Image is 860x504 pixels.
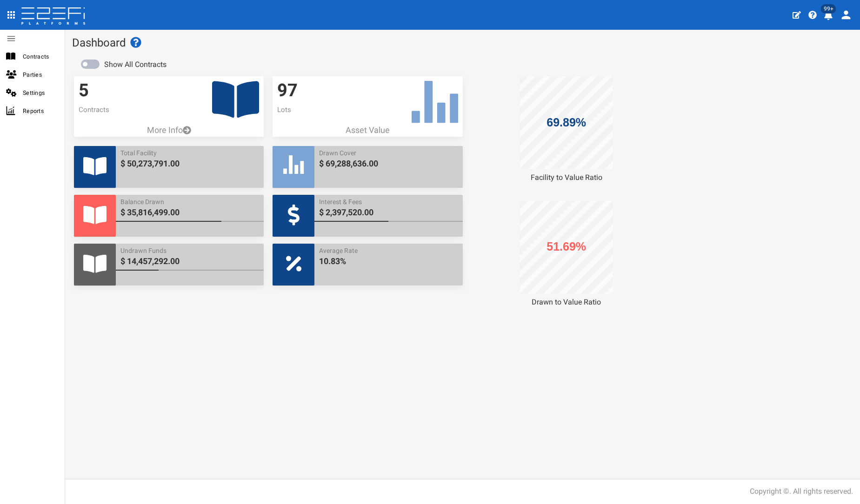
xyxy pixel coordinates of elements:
[472,297,661,308] div: Drawn to Value Ratio
[472,172,661,183] div: Facility to Value Ratio
[120,255,259,267] span: $ 14,457,292.00
[319,197,458,206] span: Interest & Fees
[273,124,462,136] p: Asset Value
[277,81,458,100] h3: 97
[319,255,458,267] span: 10.83%
[319,158,458,170] span: $ 69,288,636.00
[23,106,57,116] span: Reports
[120,246,259,255] span: Undrawn Funds
[120,197,259,206] span: Balance Drawn
[120,158,259,170] span: $ 50,273,791.00
[72,37,853,49] h1: Dashboard
[23,51,57,62] span: Contracts
[74,124,264,136] a: More Info
[23,87,57,98] span: Settings
[79,105,259,115] p: Contracts
[277,105,458,115] p: Lots
[319,206,458,219] span: $ 2,397,520.00
[23,69,57,80] span: Parties
[319,148,458,158] span: Drawn Cover
[120,206,259,219] span: $ 35,816,499.00
[319,246,458,255] span: Average Rate
[750,486,853,497] div: Copyright ©. All rights reserved.
[120,148,259,158] span: Total Facility
[104,60,167,70] label: Show All Contracts
[79,81,259,100] h3: 5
